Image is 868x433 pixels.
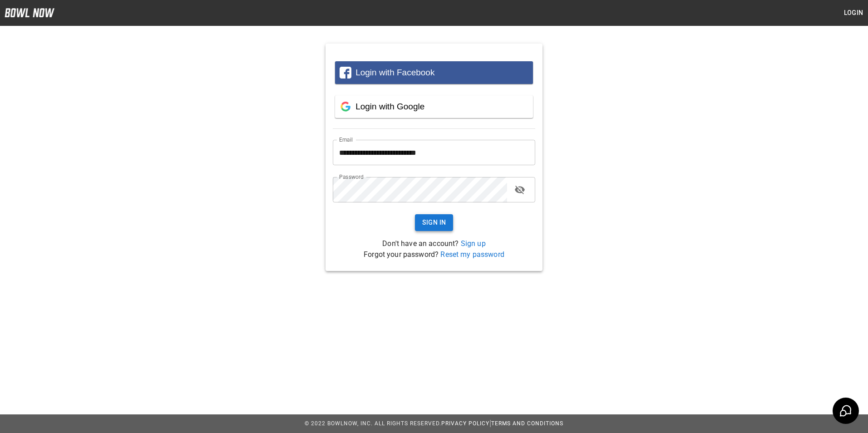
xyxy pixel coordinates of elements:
button: Login with Google [335,95,533,118]
span: © 2022 BowlNow, Inc. All Rights Reserved. [305,420,441,427]
span: Login with Google [355,102,424,111]
span: Login with Facebook [355,68,434,77]
button: Sign In [415,214,454,231]
a: Privacy Policy [441,420,489,427]
a: Terms and Conditions [491,420,563,427]
button: Login with Facebook [335,61,533,84]
p: Forgot your password? [333,249,535,260]
p: Don't have an account? [333,238,535,249]
img: logo [5,8,54,17]
button: Login [839,5,868,21]
a: Reset my password [440,250,504,259]
a: Sign up [461,239,486,248]
button: toggle password visibility [511,181,529,199]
